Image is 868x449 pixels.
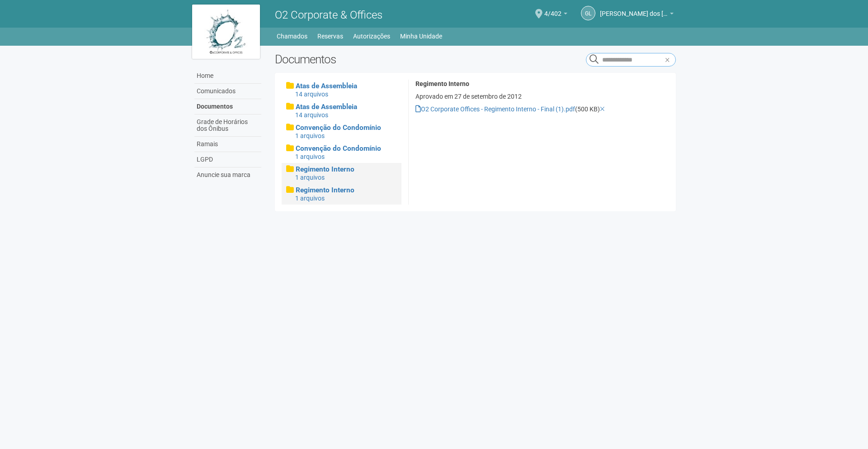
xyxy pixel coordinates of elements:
[277,30,307,43] a: Chamados
[286,124,397,140] a: Convenção do Condomínio 1 arquivos
[544,1,561,17] span: 4/402
[286,103,397,119] a: Atas de Assembleia 14 arquivos
[600,105,605,113] a: Excluir
[192,5,260,59] img: logo.jpg
[295,90,397,98] div: 14 arquivos
[286,82,397,98] a: Atas de Assembleia 14 arquivos
[296,82,357,90] span: Atas de Assembleia
[295,194,397,202] div: 1 arquivos
[295,173,397,182] div: 1 arquivos
[296,124,381,132] span: Convenção do Condomínio
[194,137,261,152] a: Ramais
[415,92,669,100] p: Aprovado em 27 de setembro de 2012
[194,115,261,137] a: Grade de Horários dos Ônibus
[295,111,397,119] div: 14 arquivos
[275,9,382,21] span: O2 Corporate & Offices
[660,50,675,69] button: ×
[275,53,572,66] h2: Documentos
[581,6,595,20] a: GL
[194,167,261,182] a: Anuncie sua marca
[296,165,354,173] span: Regimento Interno
[194,68,261,84] a: Home
[286,165,397,182] a: Regimento Interno 1 arquivos
[194,152,261,167] a: LGPD
[286,144,397,161] a: Convenção do Condomínio 1 arquivos
[295,132,397,140] div: 1 arquivos
[295,153,397,161] div: 1 arquivos
[194,84,261,99] a: Comunicados
[415,80,469,87] strong: Regimento Interno
[286,186,397,202] a: Regimento Interno 1 arquivos
[296,103,357,111] span: Atas de Assembleia
[544,11,567,19] a: 4/402
[296,144,381,153] span: Convenção do Condomínio
[600,1,668,17] span: Gabriel Lemos Carreira dos Reis
[600,11,674,19] a: [PERSON_NAME] dos [PERSON_NAME]
[415,105,669,113] div: (500 KB)
[194,99,261,115] a: Documentos
[400,30,442,43] a: Minha Unidade
[353,30,390,43] a: Autorizações
[317,30,343,43] a: Reservas
[415,105,575,113] a: O2 Corporate Offices - Regimento Interno - Final (1).pdf
[296,186,354,194] span: Regimento Interno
